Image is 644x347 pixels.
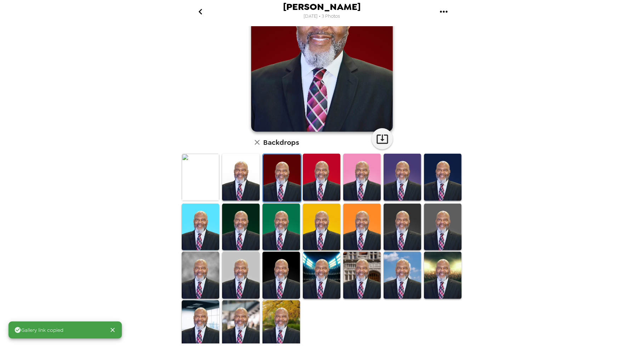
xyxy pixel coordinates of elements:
[106,324,119,336] button: Close
[283,2,361,12] span: [PERSON_NAME]
[304,12,340,21] span: [DATE] • 3 Photos
[14,326,63,334] span: Gallery link copied
[263,137,299,148] h6: Backdrops
[182,154,219,201] img: Original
